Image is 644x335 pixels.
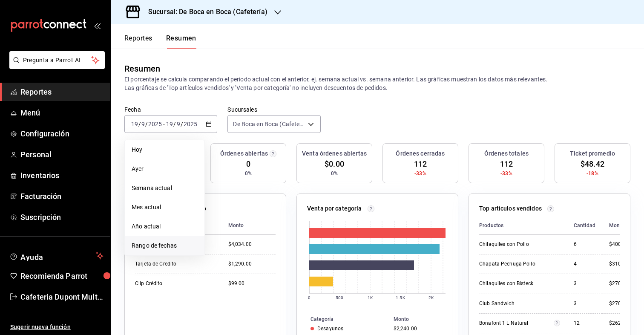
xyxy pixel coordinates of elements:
div: Chilaquiles con Pollo [479,241,560,248]
span: Suscripción [20,211,103,223]
span: Facturación [20,191,103,202]
button: open_drawer_menu [94,22,101,29]
text: 1K [368,295,373,300]
span: Mes actual [132,203,198,212]
span: Cafeteria Dupont Multiuser [20,291,103,303]
span: Semana actual [132,184,198,193]
button: Reportes [124,34,152,49]
h3: Órdenes totales [484,149,529,158]
span: Ayer [132,165,198,173]
span: Hoy [132,145,198,154]
div: $99.00 [228,280,276,287]
div: $1,290.00 [228,260,276,268]
h3: Órdenes abiertas [220,149,268,158]
span: Sugerir nueva función [10,323,103,332]
div: Clip Crédito [135,280,215,287]
div: Chapata Pechuga Pollo [479,260,560,268]
h3: Sucursal: De Boca en Boca (Cafetería) [141,7,267,17]
h3: Ticket promedio [570,149,615,158]
span: 0% [245,170,252,177]
text: 0 [308,295,310,300]
span: 0% [331,170,338,177]
span: - [163,121,165,127]
span: Año actual [132,222,198,231]
span: / [181,121,183,127]
div: 6 [574,241,595,248]
span: $0.00 [325,158,344,170]
span: Rango de fechas [132,241,198,250]
div: Resumen [124,62,160,75]
input: -- [131,121,138,127]
p: El porcentaje se calcula comparando el período actual con el anterior, ej. semana actual vs. sema... [124,75,630,92]
div: Chilaquiles con Bisteck [479,280,560,287]
th: Productos [479,217,567,235]
input: -- [141,121,145,127]
h3: Venta órdenes abiertas [302,149,367,158]
button: Resumen [166,34,196,49]
div: $262.00 [609,320,629,327]
span: / [138,121,141,127]
span: 112 [414,158,427,170]
span: -33% [414,170,426,177]
div: $400.00 [609,241,629,248]
th: Monto [221,217,276,235]
h3: Órdenes cerradas [396,149,445,158]
div: 3 [574,300,595,307]
span: / [173,121,176,127]
span: Pregunta a Parrot AI [23,56,92,65]
a: Pregunta a Parrot AI [6,62,105,71]
th: Monto [390,315,458,324]
span: Configuración [20,128,103,139]
span: $48.42 [581,158,604,170]
div: $4,034.00 [228,241,276,248]
span: 112 [500,158,513,170]
div: navigation tabs [124,34,196,49]
span: -18% [586,170,598,177]
input: ---- [183,121,198,127]
span: Menú [20,107,103,118]
input: -- [166,121,173,127]
span: Recomienda Parrot [20,270,103,282]
th: Monto [602,217,629,235]
div: Club Sandwich [479,300,560,307]
div: $270.00 [609,280,629,287]
div: Desayunos [317,326,343,332]
button: Pregunta a Parrot AI [9,51,105,69]
span: / [145,121,148,127]
span: Personal [20,149,103,160]
input: ---- [148,121,162,127]
text: 1.5K [396,295,405,300]
span: 0 [246,158,250,170]
div: $310.00 [609,260,629,268]
th: Categoría [297,315,390,324]
span: Reportes [20,86,103,98]
span: -33% [500,170,512,177]
text: 2K [428,295,434,300]
label: Sucursales [227,107,320,113]
span: Inventarios [20,170,103,181]
div: Tarjeta de Credito [135,260,215,268]
div: 4 [574,260,595,268]
div: 3 [574,280,595,287]
th: Cantidad [567,217,602,235]
svg: Artículos relacionados por el SKU: Bonafont 1 L Natural (10.000000), Bonafont 1 L. Limón (1.00000... [554,320,560,326]
label: Fecha [124,107,217,113]
div: 12 [574,320,595,327]
text: 500 [336,295,343,300]
div: $270.00 [609,300,629,307]
span: De Boca en Boca (Cafetería) [233,120,305,128]
div: Bonafont 1 L Natural [479,320,554,327]
input: -- [176,121,181,127]
p: Top artículos vendidos [479,204,542,213]
p: Venta por categoría [307,204,362,213]
div: $2,240.00 [394,326,444,332]
span: Ayuda [20,251,92,261]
